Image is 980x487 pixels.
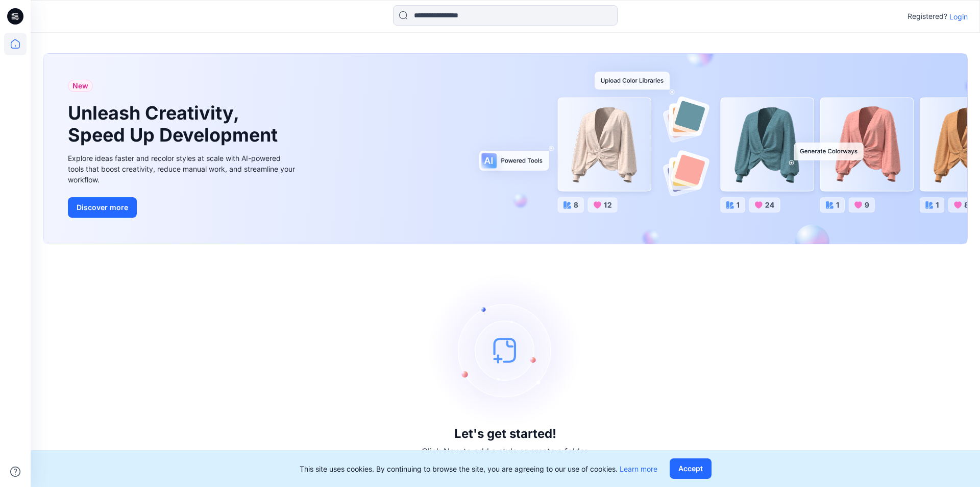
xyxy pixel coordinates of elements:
p: Click New to add a style or create a folder. [422,445,589,457]
p: Registered? [908,10,947,22]
p: This site uses cookies. By continuing to browse the site, you are agreeing to our use of cookies. [300,463,657,474]
p: Login [949,11,968,22]
button: Accept [670,458,712,479]
h1: Unleash Creativity, Speed Up Development [68,102,282,146]
span: New [72,80,88,92]
div: Explore ideas faster and recolor styles at scale with AI-powered tools that boost creativity, red... [68,153,298,185]
a: Discover more [68,197,298,218]
a: Learn more [620,465,657,473]
button: Discover more [68,197,137,218]
img: empty-state-image.svg [429,273,582,427]
h3: Let's get started! [454,427,556,441]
